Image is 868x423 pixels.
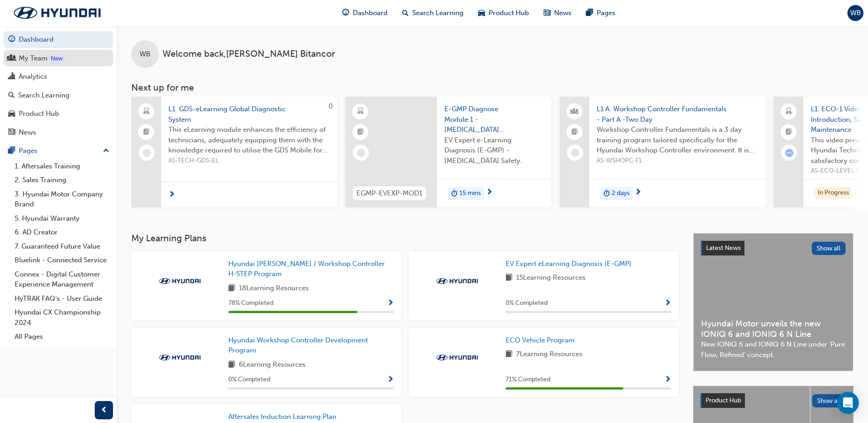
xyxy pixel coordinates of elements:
span: people-icon [8,54,15,63]
a: Bluelink - Connected Service [11,253,113,267]
span: 78 % Completed [228,298,274,309]
span: book-icon [506,272,512,284]
a: All Pages [11,330,113,344]
span: AS-TECH-GDS-EL [168,156,330,166]
span: Pages [597,8,615,18]
a: My Team [4,50,113,67]
img: Trak [155,277,205,286]
span: duration-icon [451,188,458,200]
span: Hyundai [PERSON_NAME] / Workshop Controller H-STEP Program [228,260,385,278]
span: book-icon [506,349,512,360]
img: Trak [155,353,205,362]
a: search-iconSearch Learning [395,4,471,22]
span: 18 Learning Resources [239,283,309,294]
button: Pages [4,142,113,159]
a: Connex - Digital Customer Experience Management [11,267,113,292]
span: book-icon [228,283,235,294]
span: Search Learning [412,8,464,18]
span: booktick-icon [786,126,792,138]
div: Tooltip anchor [49,54,65,63]
a: 6. AD Creator [11,225,113,239]
span: Hyundai Motor unveils the new IONIQ 6 and IONIQ 6 N Line [701,319,846,339]
button: WB [847,5,863,21]
a: ECO Vehicle Program [506,335,578,346]
span: laptop-icon [143,106,150,118]
button: Show Progress [387,298,394,309]
span: car-icon [8,110,15,118]
span: Workshop Controller Fundamentals is a 3 day training program tailored specifically for the Hyunda... [597,125,758,156]
span: search-icon [8,92,15,100]
span: 71 % Completed [506,374,550,385]
span: news-icon [544,7,550,19]
a: Search Learning [4,87,113,104]
span: duration-icon [604,188,610,200]
div: Analytics [19,71,47,82]
span: 7 Learning Resources [516,349,582,360]
a: HyTRAK FAQ's - User Guide [11,292,113,306]
span: E-GMP Diagnose Module 1 - [MEDICAL_DATA] Safety [444,104,544,135]
span: Aftersales Induction Learning Plan [228,412,336,421]
span: up-icon [103,145,109,157]
span: Show Progress [387,376,394,384]
a: 2. Sales Training [11,173,113,187]
button: Show all [812,394,846,407]
span: WB [140,49,151,60]
span: L1 A. Workshop Controller Fundamentals - Part A -Two Day [597,104,758,125]
span: Hyundai Workshop Controller Development Program [228,336,368,355]
a: pages-iconPages [579,4,623,22]
button: DashboardMy TeamAnalyticsSearch LearningProduct HubNews [4,29,113,142]
span: 0 % Completed [506,298,548,309]
span: booktick-icon [143,126,150,138]
a: 1. Aftersales Training [11,159,113,174]
button: Show Progress [664,298,671,309]
span: EV Expert e-Learning Diagnosis (E-GMP) - [MEDICAL_DATA] Safety. [444,135,544,166]
span: News [554,8,571,18]
span: news-icon [8,129,15,137]
span: Product Hub [489,8,529,18]
a: Latest NewsShow allHyundai Motor unveils the new IONIQ 6 and IONIQ 6 N LineNew IONIQ 6 and IONIQ ... [693,233,853,371]
span: pages-icon [8,147,15,155]
span: WB [850,8,861,18]
a: 0L1. GDS-eLearning Global Diagnostic SystemThis eLearning module enhances the efficiency of techn... [131,97,337,207]
img: Trak [5,3,110,22]
span: 2 days [612,188,630,199]
img: Trak [432,277,482,286]
span: next-icon [635,189,642,197]
span: laptop-icon [786,106,792,118]
a: News [4,124,113,141]
a: Hyundai [PERSON_NAME] / Workshop Controller H-STEP Program [228,259,394,279]
span: people-icon [571,106,578,118]
span: Dashboard [353,8,388,18]
a: Aftersales Induction Learning Plan [228,412,340,422]
span: This eLearning module enhances the efficiency of technicians, adequately equipping them with the ... [168,125,330,156]
div: In Progress [814,187,852,199]
h3: My Learning Plans [131,233,679,244]
span: Product Hub [706,396,741,404]
h3: Next up for me [117,82,868,93]
span: booktick-icon [357,126,364,138]
a: Hyundai CX Championship 2024 [11,305,113,330]
button: Show all [812,242,846,255]
span: 0 % Completed [228,374,270,385]
span: EV Expert eLearning Diagnosis (E-GMP) [506,260,631,268]
a: L1 A. Workshop Controller Fundamentals - Part A -Two DayWorkshop Controller Fundamentals is a 3 d... [560,97,766,207]
span: guage-icon [342,7,349,19]
span: booktick-icon [571,126,578,138]
span: 15 Learning Resources [516,272,586,284]
span: 0 [329,102,333,110]
span: Latest News [706,244,741,252]
a: Product HubShow all [701,393,846,408]
a: EV Expert eLearning Diagnosis (E-GMP) [506,259,635,269]
span: learningRecordVerb_NONE-icon [571,149,579,157]
span: guage-icon [8,36,15,44]
span: duration-icon [861,188,868,200]
div: Product Hub [19,108,59,119]
span: pages-icon [586,7,593,19]
a: Product Hub [4,105,113,122]
span: AS-WSHOPC-F1 [597,156,758,166]
span: 6 Learning Resources [239,359,306,371]
span: chart-icon [8,73,15,81]
span: next-icon [486,189,493,197]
